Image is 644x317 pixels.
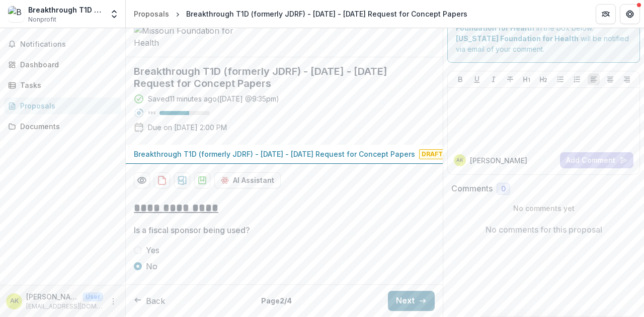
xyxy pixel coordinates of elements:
button: Open entity switcher [107,4,121,24]
button: Underline [471,73,483,85]
img: Missouri Foundation for Health [134,25,234,49]
a: Dashboard [4,56,121,73]
button: Bullet List [554,73,567,85]
button: Heading 1 [521,73,533,85]
p: No comments for this proposal [486,224,602,236]
a: Documents [4,118,121,135]
button: Add Comment [560,152,633,168]
div: Documents [20,121,113,132]
div: Dashboard [20,59,113,70]
button: Ordered List [571,73,583,85]
p: Breakthrough T1D (formerly JDRF) - [DATE] - [DATE] Request for Concept Papers [134,149,415,159]
img: Breakthrough T1D (formerly JDRF) [8,6,24,22]
div: Proposals [20,100,113,111]
div: Anne Kahl [10,298,19,304]
p: No comments yet [451,203,636,214]
div: Tasks [20,80,113,90]
div: Saved 11 minutes ago ( [DATE] @ 9:35pm ) [148,93,279,104]
button: Align Left [588,73,600,85]
p: Page 2 / 4 [261,295,292,306]
span: No [146,260,157,272]
h2: Comments [451,184,493,193]
button: Align Center [604,73,616,85]
button: download-proposal [154,172,170,188]
span: Yes [146,244,159,256]
button: Partners [596,4,616,24]
button: Heading 2 [537,73,549,85]
button: download-proposal [174,172,190,188]
span: Draft [419,149,445,159]
a: Proposals [4,97,121,114]
div: Breakthrough T1D (formerly JDRF) [28,5,103,15]
button: Align Right [621,73,633,85]
span: Notifications [20,40,117,49]
div: Send comments or questions to in the box below. will be notified via email of your comment. [447,4,640,63]
span: Nonprofit [28,15,56,24]
a: Tasks [4,77,121,93]
p: Is a fiscal sponsor being used? [134,224,250,236]
div: Anne Kahl [456,158,463,163]
p: [PERSON_NAME] [26,291,78,302]
button: Get Help [620,4,640,24]
button: Next [388,291,435,311]
button: Strike [504,73,516,85]
div: Proposals [134,9,169,19]
p: User [83,292,103,301]
a: Proposals [130,7,173,21]
button: Italicize [488,73,500,85]
p: 59 % [148,110,155,117]
button: Notifications [4,36,121,52]
p: [EMAIL_ADDRESS][DOMAIN_NAME] [26,302,103,311]
button: download-proposal [194,172,210,188]
p: [PERSON_NAME] [470,155,527,166]
span: 0 [501,185,506,193]
button: Bold [454,73,466,85]
p: Due on [DATE] 2:00 PM [148,122,227,133]
button: AI Assistant [214,172,281,188]
strong: [US_STATE] Foundation for Health [456,34,579,43]
nav: breadcrumb [130,7,471,21]
div: Breakthrough T1D (formerly JDRF) - [DATE] - [DATE] Request for Concept Papers [186,9,467,19]
button: More [107,295,119,307]
button: Preview 34139c44-8a8b-40fb-895d-5adaf84a63ad-0.pdf [134,172,150,188]
button: Back [134,295,165,307]
h2: Breakthrough T1D (formerly JDRF) - [DATE] - [DATE] Request for Concept Papers [134,65,419,89]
